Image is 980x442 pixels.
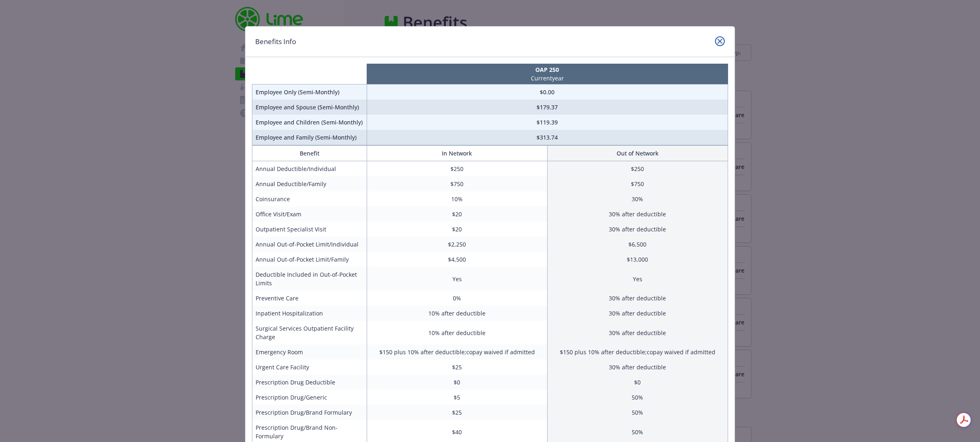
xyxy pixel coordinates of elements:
td: Prescription Drug/Generic [252,390,367,405]
td: 10% after deductible [367,321,547,344]
td: 30% after deductible [547,360,728,375]
td: $313.74 [367,130,728,145]
td: $25 [367,360,547,375]
td: Outpatient Specialist Visit [252,222,367,237]
a: close [715,36,725,46]
p: Current year [368,74,726,82]
td: 30% after deductible [547,222,728,237]
td: $5 [367,390,547,405]
td: $250 [547,161,728,177]
td: Preventive Care [252,291,367,306]
td: $750 [547,176,728,191]
td: Annual Deductible/Family [252,176,367,191]
td: Office Visit/Exam [252,207,367,222]
td: Employee and Family (Semi-Monthly) [252,130,367,145]
td: Annual Out-of-Pocket Limit/Individual [252,237,367,252]
td: Coinsurance [252,191,367,207]
td: $0 [367,375,547,390]
td: 50% [547,390,728,405]
td: $20 [367,207,547,222]
td: Yes [367,267,547,291]
td: Annual Out-of-Pocket Limit/Family [252,252,367,267]
td: $25 [367,405,547,420]
td: Employee and Children (Semi-Monthly) [252,115,367,130]
td: $250 [367,161,547,177]
td: Employee and Spouse (Semi-Monthly) [252,100,367,115]
td: $119.39 [367,115,728,130]
th: In Network [367,146,547,161]
th: Benefit [252,146,367,161]
td: 30% after deductible [547,306,728,321]
td: $0 [547,375,728,390]
th: intentionally left blank [252,64,367,84]
th: Out of Network [547,146,728,161]
td: $6,500 [547,237,728,252]
td: $750 [367,176,547,191]
td: 10% after deductible [367,306,547,321]
td: 10% [367,191,547,207]
td: 50% [547,405,728,420]
td: $13,000 [547,252,728,267]
td: 30% after deductible [547,207,728,222]
td: Inpatient Hospitalization [252,306,367,321]
h1: Benefits Info [255,36,296,47]
td: Employee Only (Semi-Monthly) [252,84,367,100]
td: Surgical Services Outpatient Facility Charge [252,321,367,344]
td: $179.37 [367,100,728,115]
td: $4,500 [367,252,547,267]
td: Prescription Drug/Brand Formulary [252,405,367,420]
td: 0% [367,291,547,306]
td: Deductible Included in Out-of-Pocket Limits [252,267,367,291]
td: 30% after deductible [547,321,728,344]
td: $0.00 [367,84,728,100]
td: Annual Deductible/Individual [252,161,367,177]
td: $20 [367,222,547,237]
td: 30% [547,191,728,207]
td: 30% after deductible [547,291,728,306]
p: OAP 250 [368,65,726,74]
td: $150 plus 10% after deductible;copay waived if admitted [367,344,547,360]
td: Emergency Room [252,344,367,360]
td: $150 plus 10% after deductible;copay waived if admitted [547,344,728,360]
td: Prescription Drug Deductible [252,375,367,390]
td: Urgent Care Facility [252,360,367,375]
td: Yes [547,267,728,291]
td: $2,250 [367,237,547,252]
